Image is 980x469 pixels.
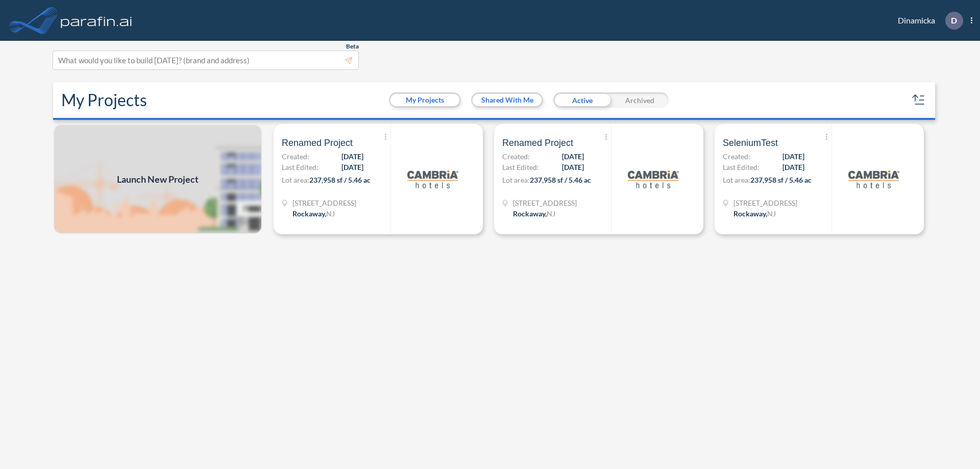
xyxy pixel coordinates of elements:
span: Created: [282,151,309,162]
img: logo [848,154,899,205]
span: Last Edited: [282,162,318,172]
span: 237,958 sf / 5.46 ac [309,176,371,184]
div: Active [553,92,611,108]
span: Rockaway , [513,209,547,218]
span: [DATE] [782,162,804,172]
h2: My Projects [61,90,147,110]
button: Shared With Me [473,94,542,106]
p: D [951,16,957,25]
a: Launch New Project [53,124,262,234]
span: Lot area: [502,176,530,184]
span: Launch New Project [117,172,199,186]
span: 237,958 sf / 5.46 ac [530,176,591,184]
span: [DATE] [341,151,363,162]
span: Created: [502,151,530,162]
span: Rockaway , [292,209,326,218]
span: [DATE] [782,151,804,162]
span: Rockaway , [733,209,767,218]
span: SeleniumTest [723,137,778,149]
img: logo [59,10,134,31]
span: Created: [723,151,750,162]
img: logo [628,154,679,205]
span: 321 Mt Hope Ave [292,198,356,208]
span: Renamed Project [502,137,573,149]
img: logo [407,154,458,205]
span: 321 Mt Hope Ave [733,198,797,208]
span: Last Edited: [723,162,759,172]
div: Rockaway, NJ [513,208,555,219]
button: My Projects [390,94,459,106]
span: Lot area: [282,176,309,184]
span: Renamed Project [282,137,353,149]
div: Rockaway, NJ [292,208,335,219]
button: sort [911,92,927,108]
span: Lot area: [723,176,750,184]
div: Dinamicka [883,12,972,30]
img: add [53,124,262,234]
span: NJ [326,209,335,218]
span: Last Edited: [502,162,539,172]
span: NJ [767,209,776,218]
span: [DATE] [562,162,584,172]
div: Archived [611,92,669,108]
span: 321 Mt Hope Ave [513,198,577,208]
span: Beta [346,42,359,51]
div: Rockaway, NJ [733,208,776,219]
span: [DATE] [341,162,363,172]
span: [DATE] [562,151,584,162]
span: 237,958 sf / 5.46 ac [750,176,812,184]
span: NJ [547,209,555,218]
